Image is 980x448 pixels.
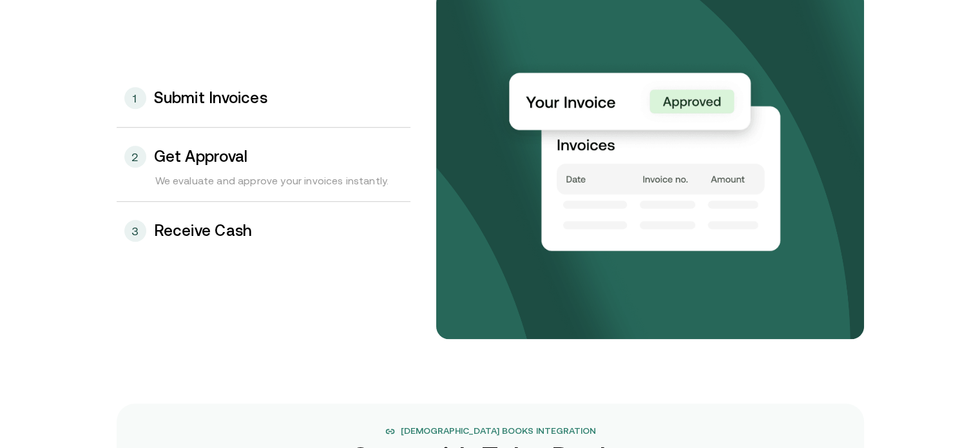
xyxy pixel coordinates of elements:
span: [DEMOGRAPHIC_DATA] Books Integration [401,424,596,438]
div: 1 [124,87,146,109]
div: 2 [124,146,146,168]
img: Your payments collected on time. [493,59,838,250]
img: link [385,426,396,436]
h3: Get Approval [154,148,248,165]
h3: Submit Invoices [154,90,267,106]
div: 3 [124,220,146,242]
h3: Receive Cash [154,222,253,239]
div: We evaluate and approve your invoices instantly. [117,173,410,201]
